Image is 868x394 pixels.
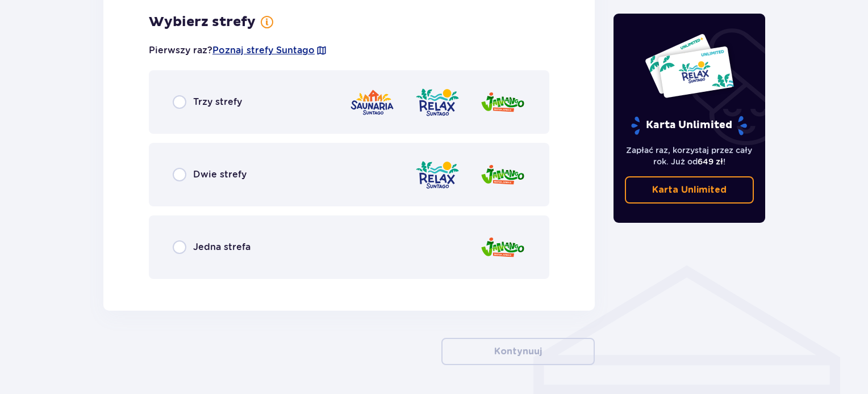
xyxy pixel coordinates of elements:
[193,96,242,108] span: Trzy strefy
[630,116,748,135] p: Karta Unlimited
[644,33,735,99] img: Dwie karty całoroczne do Suntago z napisem 'UNLIMITED RELAX', na białym tle z tropikalnymi liśćmi...
[480,231,525,264] img: Jamango
[149,44,327,57] p: Pierwszy raz?
[698,157,723,166] span: 649 zł
[415,159,460,191] img: Relax
[480,86,525,118] img: Jamango
[349,86,395,118] img: Saunaria
[415,86,460,118] img: Relax
[480,159,525,191] img: Jamango
[149,14,256,31] h3: Wybierz strefy
[625,176,754,204] a: Karta Unlimited
[193,241,251,253] span: Jedna strefa
[625,145,754,167] p: Zapłać raz, korzystaj przez cały rok. Już od !
[494,345,542,358] p: Kontynuuj
[652,184,727,196] p: Karta Unlimited
[212,44,315,57] a: Poznaj strefy Suntago
[441,338,595,365] button: Kontynuuj
[193,168,247,181] span: Dwie strefy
